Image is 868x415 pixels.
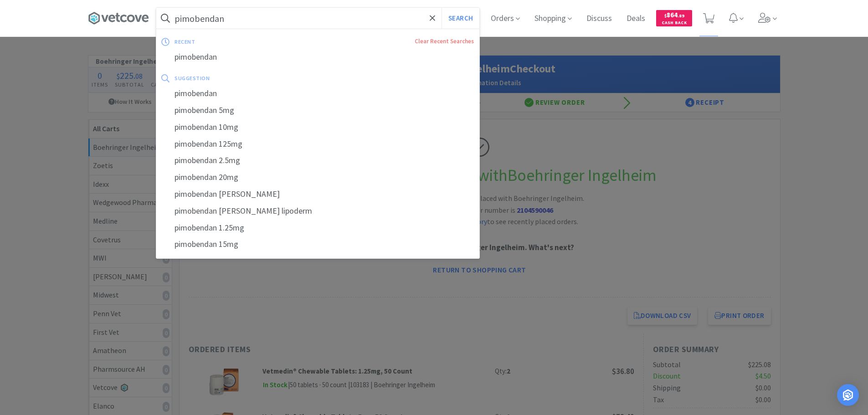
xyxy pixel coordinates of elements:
div: recent [175,35,305,49]
input: Search by item, sku, manufacturer, ingredient, size... [156,8,479,29]
div: pimobendan 2.5mg [156,152,479,169]
button: Search [442,8,479,29]
span: $ [664,13,667,19]
div: pimobendan 10mg [156,119,479,136]
a: Deals [623,15,649,23]
div: Open Intercom Messenger [837,384,859,406]
div: pimobendan 125mg [156,136,479,153]
a: Discuss [583,15,616,23]
a: Clear Recent Searches [415,37,474,45]
div: pimobendan 20mg [156,169,479,186]
div: pimobendan 5mg [156,102,479,119]
div: pimobendan [PERSON_NAME] [156,186,479,203]
span: . 89 [678,13,684,19]
div: pimobendan [156,49,479,66]
div: pimobendan 15mg [156,236,479,253]
div: pimobendan [156,85,479,102]
a: $864.89Cash Back [656,6,692,31]
span: Cash Back [662,20,687,26]
div: pimobendan 1.25mg [156,220,479,236]
span: 864 [664,10,684,19]
div: suggestion [175,71,342,85]
div: pimobendan [PERSON_NAME] lipoderm [156,203,479,220]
